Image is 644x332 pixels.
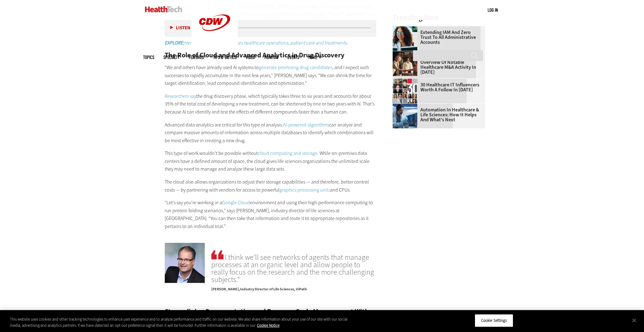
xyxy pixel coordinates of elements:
a: AI-powered algorithms [283,122,329,128]
img: Home [145,6,182,12]
p: “Let’s say you’re working in a environment and using their high-performance computing to run prot... [165,199,376,230]
p: The cloud also allows organizations to adjust their storage capabilities — and therefore, better ... [165,178,376,194]
span: Specialty [163,55,180,60]
a: business leaders shake hands in conference room [393,51,420,56]
a: Features [189,55,204,60]
a: More information about your privacy [257,323,279,328]
a: Video [246,55,255,60]
a: Google Cloud [222,199,250,206]
a: 30 Healthcare IT Influencers Worth a Follow in [DATE] [393,82,481,92]
a: Mergers and Acquisitions: An Overview of Notable Healthcare M&A Activity in [DATE] [393,55,481,75]
p: “We and others have already used AI systems to , and I expect such successes to rapidly accumulat... [165,64,376,87]
a: generate promising drug candidates [259,64,332,71]
p: Industry Director of Life Sciences, UiPath [211,283,376,292]
span: I think we’ll see networks of agents that manage processes at an organic level and allow people t... [211,249,376,283]
span: [PERSON_NAME] [211,287,240,292]
a: Tips & Tactics [213,55,237,60]
img: collage of influencers [393,79,417,103]
img: medical researchers looks at images on a monitor in a lab [393,104,417,128]
div: This website uses cookies and other tracking technologies to enhance user experience and to analy... [10,316,354,328]
a: Events [287,55,299,60]
a: Researchers say [165,93,196,99]
img: business leaders shake hands in conference room [393,51,417,76]
a: graphics processing units [279,187,330,193]
a: Automation in Healthcare & Life Sciences: How It Helps and What's Next [393,107,481,122]
a: CDW [192,41,238,47]
span: Topics [143,55,154,60]
h2: Streamlining Documentation and Revenue Cycle Management With Agentic AI [165,308,376,322]
div: User menu [488,7,498,13]
a: medical researchers looks at images on a monitor in a lab [393,104,420,109]
a: MonITor [264,55,278,60]
button: Cookie Settings [475,314,513,327]
span: More [308,55,321,60]
p: the drug discovery phase, which typically takes three to six years and accounts for about 35% of ... [165,92,376,116]
a: Log in [488,7,498,13]
img: Joe Miles [165,243,205,283]
button: Close [627,313,641,327]
p: Advanced data analytics are critical for this type of analysis. can analyze and compare massive a... [165,121,376,145]
a: collage of influencers [393,79,420,84]
p: This type of work wouldn’t be possible without . While on-premises data centers have a defined am... [165,149,376,173]
a: cloud computing and storage [258,150,317,156]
